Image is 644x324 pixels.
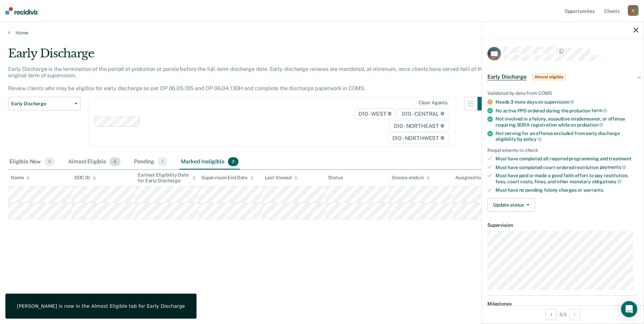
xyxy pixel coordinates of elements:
span: Early Discharge [487,74,527,80]
span: Almost eligible [532,74,566,80]
div: Marked Ineligible [180,155,240,169]
div: Snooze ends in [392,175,430,181]
div: [PERSON_NAME] is now in the Almost Eligible tab for Early Discharge [17,303,185,309]
div: Supervision End Date [201,175,254,181]
img: Recidiviz [5,7,38,15]
div: Not serving for an offense excluded from early discharge eligibility by [496,131,638,142]
span: probation [577,122,603,128]
span: Early Discharge [11,101,72,107]
div: 3 / 3 [482,305,644,323]
div: Must have completed all required programming and [496,156,638,162]
div: Needs 3 more days on supervision [496,99,638,105]
div: Pending [133,155,169,169]
dt: Supervision [487,222,638,228]
div: G [628,5,639,16]
span: 4 [110,157,120,166]
div: Almost Eligible [67,155,122,169]
button: Next Opportunity [569,309,580,320]
div: Clear agents [419,100,447,106]
dt: Milestones [487,301,638,307]
div: DOC ID [74,175,96,181]
div: Validated by data from COMS [487,90,638,96]
div: Early DischargeAlmost eligible [482,66,644,88]
span: D10 - WEST [354,108,396,119]
span: D10 - NORTHWEST [388,133,449,143]
span: 2 [228,157,238,166]
div: Must have paid or made a good faith effort to pay restitution, fees, court costs, fines, and othe... [496,173,638,184]
span: term [592,108,607,113]
div: Earliest Eligibility Date for Early Discharge [138,172,196,184]
div: Not involved in a felony, assaultive misdemeanor, or offense requiring SORA registration while on [496,116,638,128]
div: Status [328,175,343,181]
span: payments [600,164,626,170]
div: Requirements to check [487,147,638,153]
button: Update status [487,198,535,212]
div: Assigned to [455,175,487,181]
div: Early Discharge [8,47,491,66]
p: Early Discharge is the termination of the period of probation or parole before the full-term disc... [8,66,488,92]
div: No active PPO ordered during the probation [496,108,638,114]
span: 0 [44,157,55,166]
div: Open Intercom Messenger [621,301,637,317]
span: 1 [158,157,167,166]
span: warrants [583,187,603,193]
span: D10 - NORTHEAST [389,120,449,131]
span: obligations [592,179,621,184]
span: policy [524,136,542,142]
button: Previous Opportunity [546,309,556,320]
a: Home [8,30,636,36]
span: D10 - CENTRAL [397,108,449,119]
div: Name [11,175,30,181]
div: Must have completed court-ordered restitution [496,164,638,170]
div: Eligible Now [8,155,56,169]
span: treatment [609,156,631,161]
div: Last Viewed [265,175,298,181]
div: Must have no pending felony charges or [496,187,638,193]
